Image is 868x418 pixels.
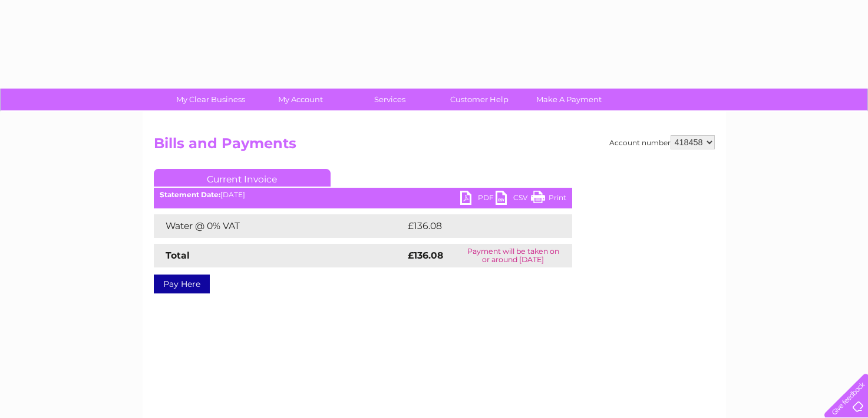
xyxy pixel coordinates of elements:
td: Payment will be taken on or around [DATE] [454,244,572,267]
b: Statement Date: [160,190,220,199]
h2: Bills and Payments [154,135,715,158]
td: Water @ 0% VAT [154,214,405,238]
a: Make A Payment [520,89,618,110]
a: Print [531,191,566,208]
div: [DATE] [154,191,572,199]
a: My Clear Business [162,89,259,110]
a: PDF [460,191,496,208]
div: Account number [609,135,715,149]
strong: Total [166,250,190,261]
a: CSV [496,191,531,208]
a: Customer Help [431,89,528,110]
a: My Account [252,89,349,110]
a: Services [341,89,438,110]
a: Pay Here [154,275,210,293]
td: £136.08 [405,214,551,238]
a: Current Invoice [154,169,331,187]
strong: £136.08 [408,250,443,261]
